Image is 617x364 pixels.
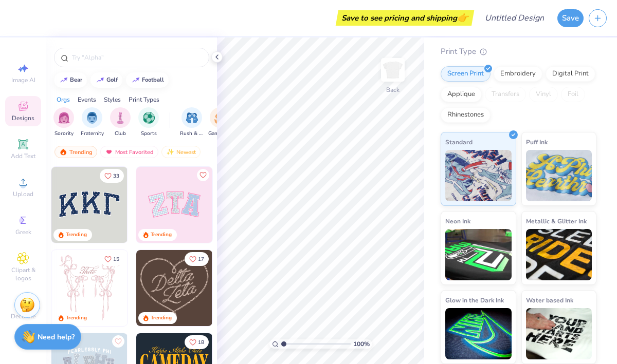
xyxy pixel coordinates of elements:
[445,308,512,359] img: Glow in the Dark Ink
[485,87,526,102] div: Transfers
[100,169,124,183] button: Like
[100,252,124,266] button: Like
[141,130,157,138] span: Sports
[53,107,74,138] div: filter for Sorority
[526,150,592,201] img: Puff Ink
[66,231,87,239] div: Trending
[441,66,491,82] div: Screen Print
[212,250,288,326] img: ead2b24a-117b-4488-9b34-c08fd5176a7b
[546,66,595,82] div: Digital Print
[90,72,122,88] button: golf
[51,250,128,326] img: 83dda5b0-2158-48ca-832c-f6b4ef4c4536
[445,150,512,201] img: Standard
[11,312,35,320] span: Decorate
[445,137,473,147] span: Standard
[529,87,558,102] div: Vinyl
[441,107,491,123] div: Rhinestones
[138,107,159,138] div: filter for Sports
[66,314,87,322] div: Trending
[127,167,203,243] img: edfb13fc-0e43-44eb-bea2-bf7fc0dd67f9
[115,112,126,124] img: Club Image
[445,295,504,305] span: Glow in the Dark Ink
[526,137,548,147] span: Puff Ink
[208,107,232,138] div: filter for Game Day
[129,95,159,104] div: Print Types
[126,72,169,88] button: football
[143,112,155,124] img: Sports Image
[104,95,121,104] div: Styles
[477,8,552,28] input: Untitled Design
[81,130,104,138] span: Fraternity
[441,46,596,58] div: Print Type
[113,257,119,262] span: 15
[383,60,403,80] img: Back
[110,107,131,138] div: filter for Club
[112,335,124,348] button: Like
[71,52,203,63] input: Try "Alpha"
[12,114,34,122] span: Designs
[106,77,118,83] div: golf
[208,107,232,138] button: filter button
[59,148,67,156] img: trending.gif
[138,107,159,138] button: filter button
[13,190,33,198] span: Upload
[526,229,592,280] img: Metallic & Glitter Ink
[557,9,584,27] button: Save
[105,148,113,156] img: most_fav.gif
[58,112,70,124] img: Sorority Image
[5,266,41,282] span: Clipart & logos
[142,77,164,83] div: football
[441,87,482,102] div: Applique
[113,174,119,179] span: 33
[526,308,592,359] img: Water based Ink
[353,339,370,349] span: 100 %
[11,152,35,160] span: Add Text
[55,130,74,138] span: Sorority
[60,77,68,83] img: trend_line.gif
[494,66,542,82] div: Embroidery
[180,107,204,138] div: filter for Rush & Bid
[55,146,97,158] div: Trending
[81,107,104,138] div: filter for Fraternity
[166,148,174,156] img: Newest.gif
[53,107,74,138] button: filter button
[561,87,585,102] div: Foil
[100,146,158,158] div: Most Favorited
[11,76,35,84] span: Image AI
[81,107,104,138] button: filter button
[526,295,573,305] span: Water based Ink
[212,167,288,243] img: 5ee11766-d822-42f5-ad4e-763472bf8dcf
[526,216,587,226] span: Metallic & Glitter Ink
[70,77,82,83] div: bear
[197,169,209,181] button: Like
[151,314,172,322] div: Trending
[457,11,468,24] span: 👉
[198,340,204,345] span: 18
[445,216,470,226] span: Neon Ink
[185,335,209,349] button: Like
[185,252,209,266] button: Like
[151,231,172,239] div: Trending
[110,107,131,138] button: filter button
[78,95,96,104] div: Events
[338,10,471,26] div: Save to see pricing and shipping
[132,77,140,83] img: trend_line.gif
[115,130,126,138] span: Club
[445,229,512,280] img: Neon Ink
[180,107,204,138] button: filter button
[208,130,232,138] span: Game Day
[127,250,203,326] img: d12a98c7-f0f7-4345-bf3a-b9f1b718b86e
[51,167,128,243] img: 3b9aba4f-e317-4aa7-a679-c95a879539bd
[386,85,400,94] div: Back
[38,332,75,342] strong: Need help?
[214,112,226,124] img: Game Day Image
[136,167,212,243] img: 9980f5e8-e6a1-4b4a-8839-2b0e9349023c
[186,112,198,124] img: Rush & Bid Image
[136,250,212,326] img: 12710c6a-dcc0-49ce-8688-7fe8d5f96fe2
[86,112,98,124] img: Fraternity Image
[161,146,201,158] div: Newest
[15,228,31,236] span: Greek
[96,77,104,83] img: trend_line.gif
[198,257,204,262] span: 17
[57,95,70,104] div: Orgs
